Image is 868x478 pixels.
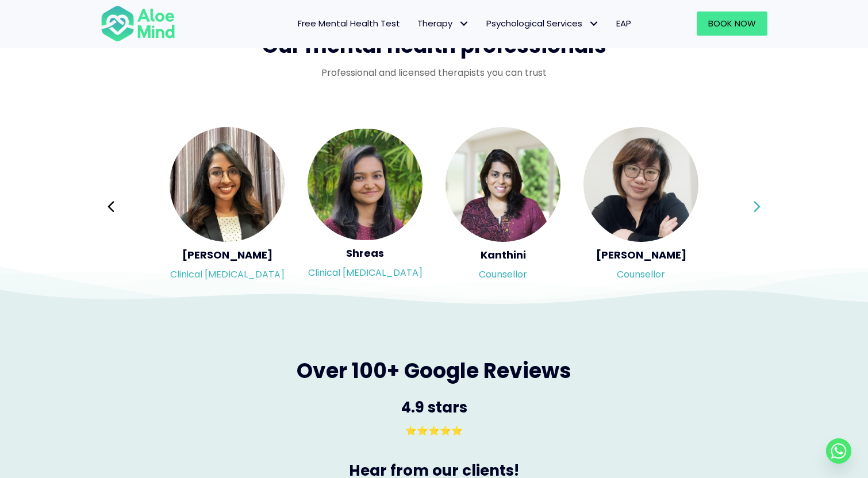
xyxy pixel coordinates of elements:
div: Slide 7 of 3 [583,126,698,288]
nav: Menu [190,11,640,36]
span: Therapy: submenu [455,16,472,32]
a: Whatsapp [826,438,851,464]
a: Book Now [697,11,767,36]
img: <h5>Anita</h5><p>Clinical Psychologist</p> [170,127,285,242]
div: Slide 6 of 3 [445,126,560,288]
span: ⭐ [451,424,463,437]
img: <h5>Kanthini</h5><p>Counsellor</p> [445,127,560,242]
a: TherapyTherapy: submenu [409,11,478,36]
span: EAP [616,17,631,29]
a: <h5>Shreas</h5><p>Clinical Psychologist</p> ShreasClinical [MEDICAL_DATA] [308,129,423,285]
div: Slide 5 of 3 [308,126,423,288]
span: Therapy [417,17,469,29]
h5: [PERSON_NAME] [170,248,285,262]
span: ⭐ [440,424,451,437]
span: ⭐ [417,424,428,437]
h5: [PERSON_NAME] [583,248,698,262]
img: <h5>Yvonne</h5><p>Counsellor</p> [583,127,698,242]
img: Aloe mind Logo [101,5,175,43]
span: Over 100+ Google Reviews [297,356,571,386]
a: EAP [608,11,640,36]
span: Our mental health professionals [262,31,606,60]
span: ⭐ [428,424,440,437]
a: <h5>Kanthini</h5><p>Counsellor</p> KanthiniCounsellor [445,127,560,287]
span: Psychological Services: submenu [585,16,602,32]
img: <h5>Shreas</h5><p>Clinical Psychologist</p> [308,129,423,240]
span: 4.9 stars [401,397,467,418]
span: ⭐ [405,424,417,437]
h5: Shreas [308,246,423,260]
span: Book Now [708,17,756,29]
a: <h5>Anita</h5><p>Clinical Psychologist</p> [PERSON_NAME]Clinical [MEDICAL_DATA] [170,127,285,287]
span: Psychological Services [486,17,599,29]
a: <h5>Yvonne</h5><p>Counsellor</p> [PERSON_NAME]Counsellor [583,127,698,287]
span: Free Mental Health Test [298,17,400,29]
a: Psychological ServicesPsychological Services: submenu [478,11,608,36]
a: Free Mental Health Test [289,11,409,36]
p: Professional and licensed therapists you can trust [101,66,767,79]
h5: Kanthini [445,248,560,262]
div: Slide 4 of 3 [170,126,285,288]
